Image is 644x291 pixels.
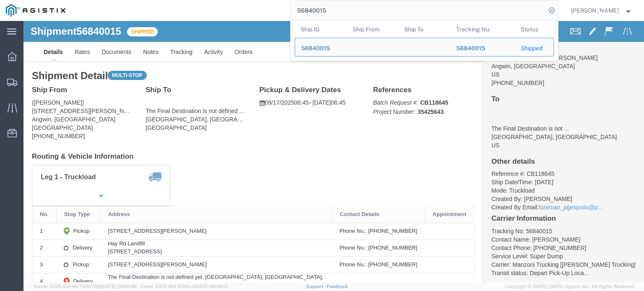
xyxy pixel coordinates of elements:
[295,21,558,61] table: Search Results
[456,44,509,53] div: 56840015
[140,284,228,289] span: Client: 2025.19.0-129fbcf
[398,21,450,38] th: Ship To
[301,45,330,52] span: 56840015
[346,21,398,38] th: Ship From
[306,284,327,289] a: Support
[521,44,548,53] div: Shipped
[327,284,348,289] a: Feedback
[23,21,644,282] iframe: FS Legacy Container
[301,44,341,53] div: 56840015
[291,0,546,21] input: Search for shipment number, reference number
[295,21,347,38] th: Ship ID
[450,21,515,38] th: Tracking Nu.
[194,284,228,289] span: [DATE] 09:39:01
[6,4,65,17] img: logo
[571,6,619,15] span: Rochelle Manzoni
[505,283,634,290] span: Copyright © [DATE]-[DATE] Agistix Inc., All Rights Reserved
[34,284,137,289] span: Server: 2025.19.0-91c74307f99
[571,5,633,15] button: [PERSON_NAME]
[456,45,485,52] span: 56840015
[101,284,137,289] span: [DATE] 09:50:40
[515,21,554,38] th: Status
